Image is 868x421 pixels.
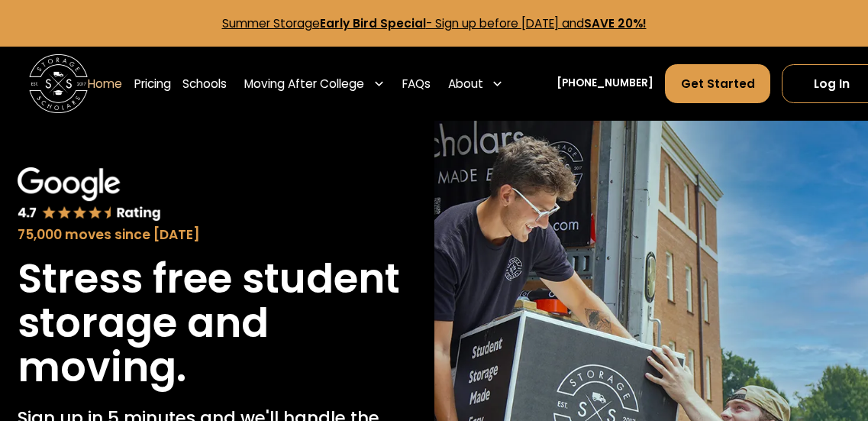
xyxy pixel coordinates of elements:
[18,225,416,245] div: 75,000 moves since [DATE]
[222,15,647,31] a: Summer StorageEarly Bird Special- Sign up before [DATE] andSAVE 20%!
[134,63,171,105] a: Pricing
[584,15,647,31] strong: SAVE 20%!
[88,63,122,105] a: Home
[448,75,483,92] div: About
[402,63,431,105] a: FAQs
[29,54,88,113] img: Storage Scholars main logo
[18,257,416,390] h1: Stress free student storage and moving.
[244,75,364,92] div: Moving After College
[442,63,509,105] div: About
[665,64,770,104] a: Get Started
[182,63,227,105] a: Schools
[29,54,88,113] a: home
[238,63,390,105] div: Moving After College
[320,15,426,31] strong: Early Bird Special
[18,167,161,222] img: Google 4.7 star rating
[557,76,653,91] a: [PHONE_NUMBER]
